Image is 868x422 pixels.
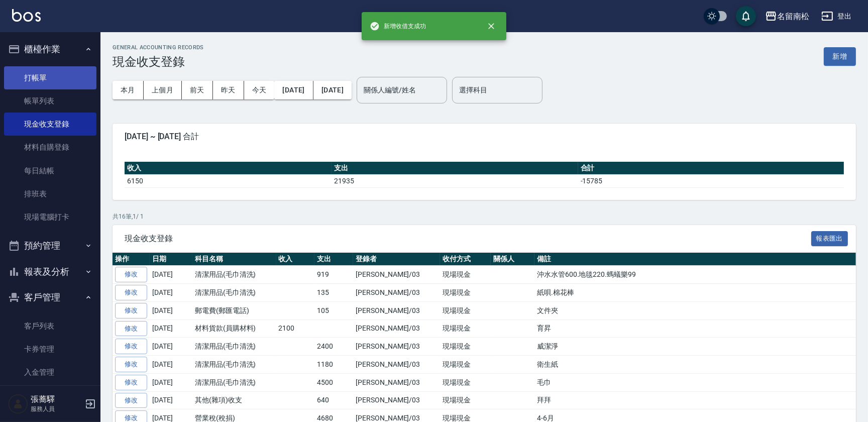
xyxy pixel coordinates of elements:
[353,253,440,266] th: 登錄者
[115,393,147,408] a: 修改
[192,266,276,284] td: 清潔用品(毛巾清洗)
[113,212,856,221] p: 共 16 筆, 1 / 1
[115,285,147,300] a: 修改
[440,284,491,302] td: 現場現金
[314,284,353,302] td: 135
[4,89,96,113] a: 帳單列表
[125,174,332,187] td: 6150
[534,391,856,409] td: 拜拜
[534,373,856,391] td: 毛巾
[314,373,353,391] td: 4500
[115,303,147,319] a: 修改
[115,357,147,372] a: 修改
[150,253,192,266] th: 日期
[761,6,813,27] button: 名留南松
[736,6,756,26] button: save
[4,159,96,182] a: 每日結帳
[4,259,96,285] button: 報表及分析
[534,266,856,284] td: 沖水水管600.地毯220.螞蟻樂99
[440,373,491,391] td: 現場現金
[534,338,856,356] td: 威潔淨
[4,338,96,361] a: 卡券管理
[4,284,96,310] button: 客戶管理
[353,320,440,338] td: [PERSON_NAME]/03
[12,9,41,22] img: Logo
[4,36,96,62] button: 櫃檯作業
[313,81,352,99] button: [DATE]
[534,284,856,302] td: 紙唄.棉花棒
[314,301,353,320] td: 105
[314,356,353,374] td: 1180
[4,205,96,229] a: 現場電腦打卡
[192,356,276,374] td: 清潔用品(毛巾清洗)
[314,266,353,284] td: 919
[192,253,276,266] th: 科目名稱
[353,301,440,320] td: [PERSON_NAME]/03
[811,231,848,247] button: 報表匯出
[440,253,491,266] th: 收付方式
[150,301,192,320] td: [DATE]
[115,375,147,390] a: 修改
[534,301,856,320] td: 文件夾
[115,321,147,337] a: 修改
[817,7,856,26] button: 登出
[150,356,192,374] td: [DATE]
[125,132,844,142] span: [DATE] ~ [DATE] 合計
[353,338,440,356] td: [PERSON_NAME]/03
[353,284,440,302] td: [PERSON_NAME]/03
[31,404,82,413] p: 服務人員
[192,320,276,338] td: 材料貨款(員購材料)
[192,284,276,302] td: 清潔用品(毛巾清洗)
[534,356,856,374] td: 衛生紙
[314,253,353,266] th: 支出
[824,47,856,66] button: 新增
[332,162,578,175] th: 支出
[31,394,82,404] h5: 張蕎驛
[192,391,276,409] td: 其他(雜項)收支
[332,174,578,187] td: 21935
[8,394,28,414] img: Person
[150,338,192,356] td: [DATE]
[777,10,809,23] div: 名留南松
[113,253,150,266] th: 操作
[440,391,491,409] td: 現場現金
[125,234,811,244] span: 現金收支登錄
[192,301,276,320] td: 郵電費(郵匯電話)
[491,253,534,266] th: 關係人
[480,15,502,37] button: close
[811,233,848,243] a: 報表匯出
[534,320,856,338] td: 育昇
[4,233,96,259] button: 預約管理
[824,51,856,61] a: 新增
[578,162,844,175] th: 合計
[534,253,856,266] th: 備註
[150,391,192,409] td: [DATE]
[4,66,96,89] a: 打帳單
[192,373,276,391] td: 清潔用品(毛巾清洗)
[578,174,844,187] td: -15785
[125,162,332,175] th: 收入
[276,253,315,266] th: 收入
[353,373,440,391] td: [PERSON_NAME]/03
[213,81,244,99] button: 昨天
[115,267,147,282] a: 修改
[4,361,96,384] a: 入金管理
[353,266,440,284] td: [PERSON_NAME]/03
[440,356,491,374] td: 現場現金
[4,136,96,159] a: 材料自購登錄
[150,373,192,391] td: [DATE]
[192,338,276,356] td: 清潔用品(毛巾清洗)
[144,81,182,99] button: 上個月
[440,338,491,356] td: 現場現金
[440,320,491,338] td: 現場現金
[113,81,144,99] button: 本月
[244,81,275,99] button: 今天
[353,356,440,374] td: [PERSON_NAME]/03
[150,284,192,302] td: [DATE]
[150,266,192,284] td: [DATE]
[276,320,315,338] td: 2100
[150,320,192,338] td: [DATE]
[182,81,213,99] button: 前天
[353,391,440,409] td: [PERSON_NAME]/03
[370,21,426,31] span: 新增收借支成功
